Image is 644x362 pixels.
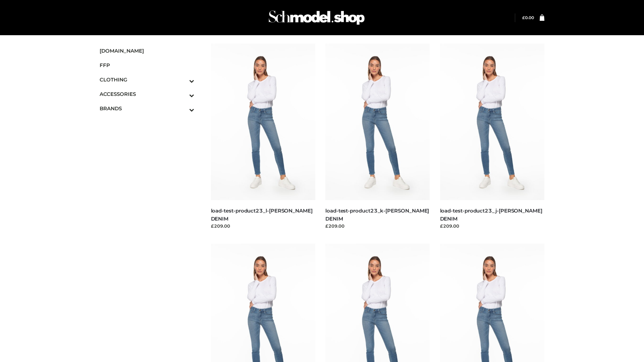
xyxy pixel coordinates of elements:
span: £ [522,15,525,20]
a: ACCESSORIESToggle Submenu [100,87,194,101]
bdi: 0.00 [522,15,534,20]
span: BRANDS [100,105,194,112]
span: [DOMAIN_NAME] [100,47,194,55]
a: [DOMAIN_NAME] [100,44,194,58]
a: load-test-product23_k-[PERSON_NAME] DENIM [325,207,429,222]
a: BRANDSToggle Submenu [100,101,194,116]
img: Schmodel Admin 964 [266,4,367,31]
a: load-test-product23_l-[PERSON_NAME] DENIM [211,207,313,222]
span: ACCESSORIES [100,90,194,98]
div: £209.00 [440,223,545,229]
button: Toggle Submenu [171,87,194,101]
span: FFP [100,61,194,69]
a: £0.00 [522,15,534,20]
a: CLOTHINGToggle Submenu [100,72,194,87]
div: £209.00 [325,223,430,229]
a: load-test-product23_j-[PERSON_NAME] DENIM [440,207,542,222]
button: Toggle Submenu [171,101,194,116]
span: CLOTHING [100,76,194,83]
a: FFP [100,58,194,72]
div: £209.00 [211,223,316,229]
button: Toggle Submenu [171,72,194,87]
